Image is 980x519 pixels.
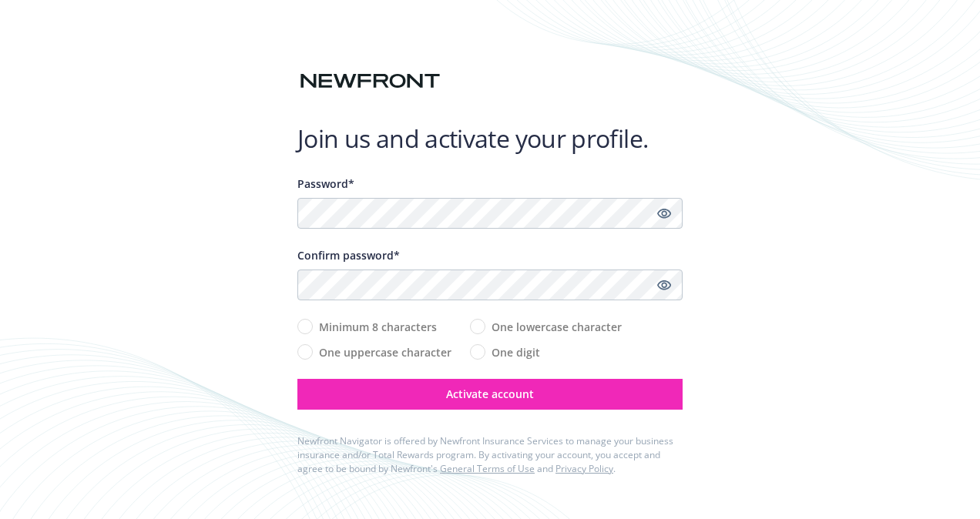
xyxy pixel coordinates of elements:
button: Activate account [297,379,683,410]
span: Activate account [446,387,534,401]
a: Privacy Policy [555,462,613,475]
span: Password* [297,176,354,191]
span: One uppercase character [319,344,451,360]
img: Newfront logo [297,68,443,95]
a: Show password [655,276,673,294]
div: Newfront Navigator is offered by Newfront Insurance Services to manage your business insurance an... [297,434,683,476]
span: One digit [492,344,540,360]
input: Confirm your unique password... [297,270,683,300]
input: Enter a unique password... [297,198,683,229]
h1: Join us and activate your profile. [297,123,683,154]
a: Show password [655,204,673,223]
span: Confirm password* [297,248,400,263]
span: Minimum 8 characters [319,319,437,335]
a: General Terms of Use [440,462,535,475]
span: One lowercase character [492,319,622,335]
